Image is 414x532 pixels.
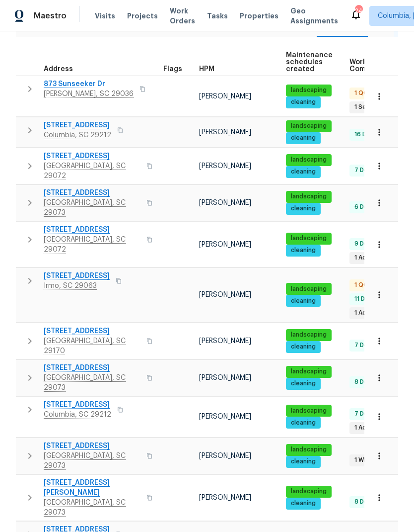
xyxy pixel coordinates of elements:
span: [PERSON_NAME] [199,199,251,206]
span: cleaning [287,246,320,255]
span: Address [44,66,73,73]
span: cleaning [287,98,320,106]
span: cleaning [287,297,320,305]
span: [PERSON_NAME] [199,413,251,420]
span: 1 Sent [350,103,377,111]
span: [PERSON_NAME] [199,338,251,345]
span: cleaning [287,134,320,142]
span: Tasks [207,12,228,19]
span: 1 Accepted [350,309,392,317]
span: landscaping [287,156,331,164]
span: [PERSON_NAME] [199,241,251,248]
span: 7 Done [350,410,379,418]
span: 1 WIP [350,456,373,464]
span: cleaning [287,168,320,176]
span: cleaning [287,204,320,213]
span: [PERSON_NAME] [199,93,251,100]
span: 8 Done [350,498,379,506]
span: [PERSON_NAME] [199,163,251,170]
span: Work Order Completion [349,59,412,73]
span: 1 QC [350,89,372,97]
span: 11 Done [350,295,380,303]
span: [PERSON_NAME] [199,494,251,501]
div: 24 [355,6,362,16]
span: 9 Done [350,240,379,248]
span: landscaping [287,445,331,454]
span: cleaning [287,499,320,508]
span: landscaping [287,285,331,293]
span: Flags [163,66,182,73]
span: landscaping [287,407,331,415]
span: landscaping [287,331,331,339]
span: landscaping [287,86,331,94]
span: [PERSON_NAME] [199,129,251,136]
span: [PERSON_NAME] [199,452,251,459]
span: 16 Done [350,130,382,139]
span: landscaping [287,234,331,243]
span: Maestro [34,11,67,21]
span: 8 Done [350,378,379,386]
span: cleaning [287,457,320,466]
span: 7 Done [350,341,379,350]
span: HPM [199,66,214,73]
span: landscaping [287,367,331,376]
span: 7 Done [350,166,379,175]
span: landscaping [287,122,331,130]
span: cleaning [287,419,320,427]
span: 1 QC [350,281,372,289]
span: Projects [127,11,158,21]
span: Geo Assignments [290,6,338,26]
span: Properties [240,11,278,21]
span: cleaning [287,343,320,351]
span: cleaning [287,379,320,388]
span: Work Orders [170,6,195,26]
span: 1 Accepted [350,254,392,262]
span: Visits [95,11,115,21]
span: Maintenance schedules created [286,52,333,73]
span: landscaping [287,192,331,201]
span: landscaping [287,487,331,496]
span: 1 Accepted [350,424,392,432]
span: 6 Done [350,203,379,211]
span: [PERSON_NAME] [199,374,251,381]
span: [PERSON_NAME] [199,291,251,298]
